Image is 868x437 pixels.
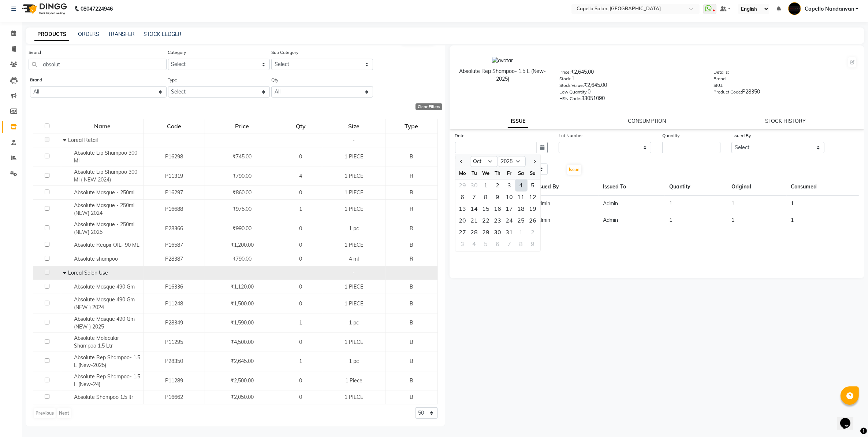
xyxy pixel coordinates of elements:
[527,215,539,227] div: 26
[527,191,539,203] div: 12
[498,156,526,167] select: Select year
[469,203,480,215] div: Tuesday, October 14, 2025
[74,373,140,388] span: Absolute Rep Shampoo- 1.5 L (New-24)
[714,76,727,82] label: Brand:
[665,212,727,228] td: 1
[515,203,527,215] div: 18
[344,300,363,307] span: 1 PIECE
[480,191,492,203] div: 8
[416,103,442,110] div: Clear Filters
[323,120,385,133] div: Size
[410,358,413,364] span: B
[469,238,480,250] div: 4
[504,215,515,227] div: Friday, October 24, 2025
[165,173,183,179] span: P11319
[457,227,469,238] div: 27
[74,354,140,368] span: Absolute Rep Shampoo- 1.5 L (New-2025)
[559,132,583,139] label: Lot Number
[805,5,854,13] span: Capello Nandanvan
[386,120,437,133] div: Type
[527,203,539,215] div: 19
[492,238,504,250] div: 6
[527,180,539,191] div: Sunday, October 5, 2025
[492,180,504,191] div: 2
[410,339,413,345] span: B
[492,168,504,179] div: Th
[665,179,727,195] th: Quantity
[457,67,549,83] div: Absolute Rep Shampoo- 1.5 L (New-2025)
[231,242,254,248] span: ₹1,200.00
[559,95,581,102] label: HSN Code:
[344,242,363,248] span: 1 PIECE
[662,132,679,139] label: Quantity
[458,156,465,168] button: Previous month
[344,173,363,179] span: 1 PIECE
[504,227,515,238] div: Friday, October 31, 2025
[410,173,413,179] span: R
[74,242,139,248] span: Absolute Reapir OIL- 90 ML
[457,191,469,203] div: 6
[232,189,252,196] span: ₹860.00
[515,238,527,250] div: Saturday, November 8, 2025
[232,153,252,160] span: ₹745.00
[559,76,571,82] label: Stock:
[469,215,480,227] div: Tuesday, October 21, 2025
[344,206,363,212] span: 1 PIECE
[165,394,183,400] span: P16662
[559,88,703,98] div: 0
[469,191,480,203] div: 7
[349,319,359,326] span: 1 pc
[492,203,504,215] div: Thursday, October 16, 2025
[480,191,492,203] div: Wednesday, October 8, 2025
[731,132,751,139] label: Issued By
[353,269,355,276] span: -
[628,118,666,124] a: CONSUMPTION
[74,169,137,183] span: Absolute Lip Shampoo 300 Ml ( NEW 2024)
[457,227,469,238] div: Monday, October 27, 2025
[457,180,469,191] div: Monday, September 29, 2025
[344,394,363,400] span: 1 PIECE
[29,49,42,56] label: Search
[344,189,363,196] span: 1 PIECE
[599,212,665,228] td: Admin
[559,81,703,92] div: ₹2,645.00
[665,195,727,212] td: 1
[299,394,302,400] span: 0
[63,269,68,276] span: Collapse Row
[527,191,539,203] div: Sunday, October 12, 2025
[504,180,515,191] div: Friday, October 3, 2025
[280,120,321,133] div: Qty
[349,225,359,232] span: 1 pc
[165,339,183,345] span: P11295
[531,156,537,168] button: Next month
[165,242,183,248] span: P16587
[144,120,204,133] div: Code
[271,77,278,83] label: Qty
[567,165,581,175] button: Issue
[515,227,527,238] div: Saturday, November 1, 2025
[515,227,527,238] div: 1
[231,339,254,345] span: ₹4,500.00
[837,408,861,430] iframe: chat widget
[504,238,515,250] div: 7
[410,394,413,400] span: B
[504,227,515,238] div: 31
[344,339,363,345] span: 1 PIECE
[299,206,302,212] span: 1
[504,203,515,215] div: Friday, October 17, 2025
[165,256,183,262] span: P28387
[492,227,504,238] div: 30
[559,95,703,105] div: 33051090
[515,215,527,227] div: Saturday, October 25, 2025
[788,2,801,15] img: Capello Nandanvan
[531,195,599,212] td: Admin
[470,156,498,167] select: Select month
[469,203,480,215] div: 14
[231,394,254,400] span: ₹2,050.00
[457,180,469,191] div: 29
[559,69,571,76] label: Price:
[299,300,302,307] span: 0
[299,153,302,160] span: 0
[727,179,786,195] th: Original
[469,227,480,238] div: Tuesday, October 28, 2025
